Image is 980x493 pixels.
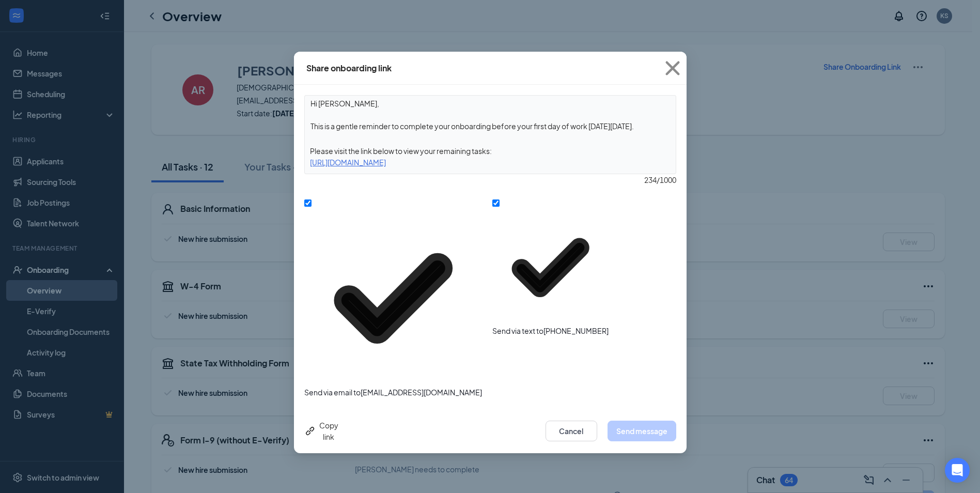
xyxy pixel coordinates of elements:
[304,425,317,437] svg: Link
[304,388,482,397] span: Send via email to [EMAIL_ADDRESS][DOMAIN_NAME]
[304,174,676,186] div: 234 / 1000
[304,199,312,207] input: Send via email to[EMAIL_ADDRESS][DOMAIN_NAME]
[305,157,676,168] div: [URL][DOMAIN_NAME]
[945,458,970,483] div: Open Intercom Messenger
[305,145,676,157] div: Please visit the link below to view your remaining tasks:
[304,420,338,442] button: Link Copy link
[608,421,676,441] button: Send message
[306,63,392,74] div: Share onboarding link
[492,209,609,326] svg: Checkmark
[492,199,500,207] input: Send via text to[PHONE_NUMBER]
[546,421,597,441] button: Cancel
[492,326,609,335] span: Send via text to [PHONE_NUMBER]
[304,209,482,387] svg: Checkmark
[659,54,687,82] svg: Cross
[659,52,687,85] button: Close
[305,96,676,134] textarea: Hi [PERSON_NAME], This is a gentle reminder to complete your onboarding before your first day of ...
[304,420,338,442] div: Copy link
